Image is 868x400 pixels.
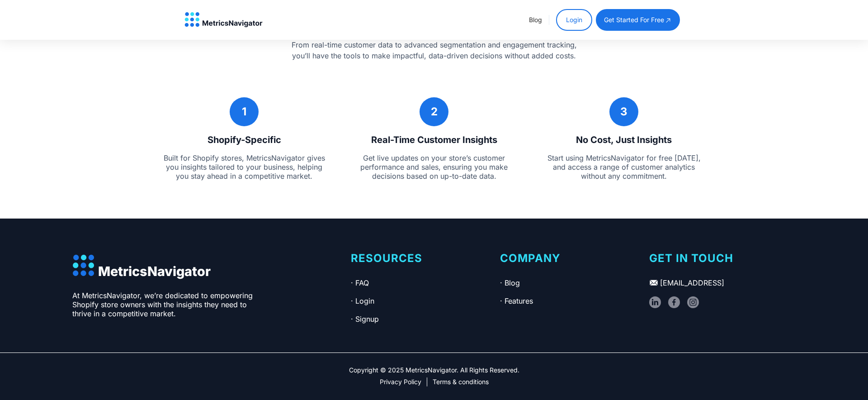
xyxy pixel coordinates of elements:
[98,267,211,276] div: MetricsNavigator
[431,107,438,116] div: 2
[353,153,515,181] div: Get live updates on your store’s customer performance and sales, ensuring you make decisions base...
[665,16,672,24] img: open
[500,278,520,287] a: · Blog
[433,377,489,386] a: Terms & conditions
[380,377,421,386] a: Privacy Policy
[620,107,627,116] div: 3
[351,314,379,324] a: · Signup
[604,15,664,24] div: get started for free
[660,278,724,287] div: [EMAIL_ADDRESS]
[649,255,796,262] div: get in touch
[576,135,672,144] div: No Cost, Just Insights
[649,278,658,287] img: email
[596,9,680,31] a: get started for free
[163,153,325,181] div: Built for Shopify stores, MetricsNavigator gives you insights tailored to your business, helping ...
[351,278,369,287] a: · FAQ
[242,107,246,116] div: 1
[371,135,497,144] div: Real-Time Customer Insights
[500,255,613,262] div: cOMPANY
[184,12,263,28] a: home
[542,153,705,181] div: Start using MetricsNavigator for free [DATE], and access a range of customer analytics without an...
[529,16,542,24] a: Blog
[287,39,581,61] div: From real-time customer data to advanced segmentation and engagement tracking, you’ll have the to...
[351,296,374,305] a: · Login
[351,255,464,262] div: RESOURCES
[72,255,94,276] img: MetricsNavigator
[649,278,724,287] a: [EMAIL_ADDRESS]
[184,12,263,28] img: MetricsNavigator
[208,135,281,144] div: Shopify-Specific
[500,296,533,305] a: · Features
[72,291,262,318] div: At MetricsNavigator, we’re dedicated to empowering Shopify store owners with the insights they ne...
[349,367,519,374] div: Copyright © 2025 MetricsNavigator. All Rights Reserved.
[556,9,592,31] a: Login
